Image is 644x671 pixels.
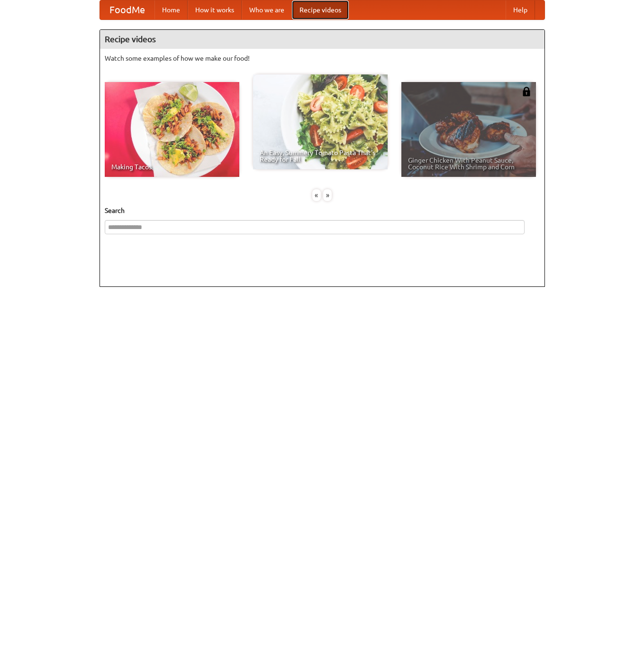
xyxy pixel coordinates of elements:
a: Help [506,0,535,19]
div: « [312,189,321,201]
a: An Easy, Summery Tomato Pasta That's Ready for Fall [253,74,388,169]
div: » [323,189,332,201]
span: An Easy, Summery Tomato Pasta That's Ready for Fall [260,149,381,163]
a: Who we are [242,0,292,19]
h5: Search [105,206,540,215]
a: How it works [188,0,242,19]
span: Making Tacos [111,164,233,170]
a: Home [154,0,188,19]
p: Watch some examples of how we make our food! [105,54,540,63]
a: Making Tacos [105,82,239,177]
a: FoodMe [100,0,154,19]
h4: Recipe videos [100,30,544,49]
img: 483408.png [522,87,531,96]
a: Recipe videos [292,0,349,19]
